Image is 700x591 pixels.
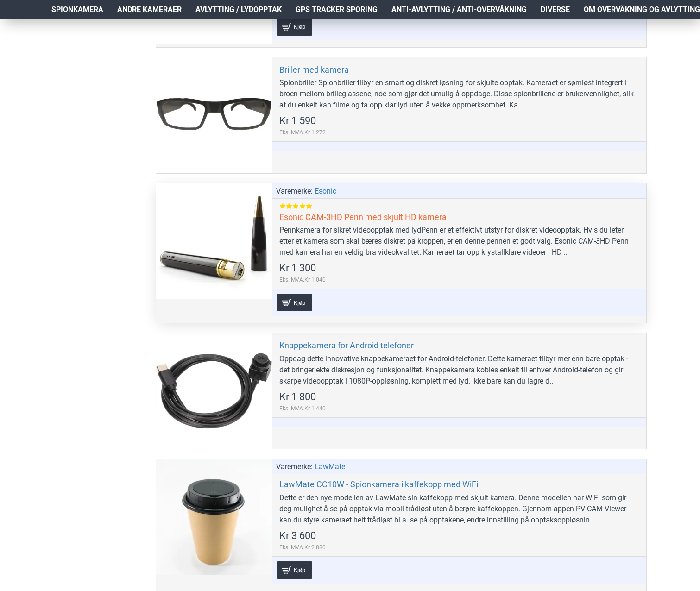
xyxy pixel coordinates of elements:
[279,212,447,222] a: Esonic CAM-3HD Penn med skjult HD kamera
[51,4,103,15] span: Spionkamera
[156,57,272,173] a: Briller med kamera Briller med kamera
[279,392,316,402] span: Kr 1 800
[276,461,313,472] span: Varemerke:
[279,263,316,273] span: Kr 1 300
[315,186,336,197] a: Esonic
[315,461,345,472] a: LawMate
[279,77,639,111] div: Spionbriller Spionbriller tilbyr en smart og diskret løsning for skjulte opptak. Kameraet er søml...
[279,340,414,351] a: Knappekamera for Android telefoner
[156,183,272,299] a: Esonic CAM-3HD Penn med skjult HD kamera Esonic CAM-3HD Penn med skjult HD kamera
[276,186,313,197] span: Varemerke:
[279,543,326,552] span: Eks. MVA:Kr 2 880
[291,567,308,573] span: Kjøp
[541,4,570,15] span: Diverse
[156,333,272,449] a: Knappekamera for Android telefoner Knappekamera for Android telefoner
[156,459,272,575] a: LawMate CC10W - Spionkamera i kaffekopp med WiFi LawMate CC10W - Spionkamera i kaffekopp med WiFi
[195,4,282,15] span: Avlytting / Lydopptak
[291,24,308,30] span: Kjøp
[279,492,639,526] div: Dette er den nye modellen av LawMate sin kaffekopp med skjult kamera. Denne modellen har WiFi som...
[296,4,378,15] span: GPS Tracker Sporing
[584,4,700,15] span: Om overvåkning og avlytting
[279,276,326,284] span: Eks. MVA:Kr 1 040
[279,64,349,75] a: Briller med kamera
[279,479,478,490] a: LawMate CC10W - Spionkamera i kaffekopp med WiFi
[279,116,316,126] span: Kr 1 590
[391,4,527,15] span: Anti-avlytting / Anti-overvåkning
[279,531,316,541] span: Kr 3 600
[279,353,639,387] div: Oppdag dette innovative knappekameraet for Android-telefoner. Dette kameraet tilbyr mer enn bare ...
[291,300,308,306] span: Kjøp
[117,4,182,15] span: Andre kameraer
[279,404,326,413] span: Eks. MVA:Kr 1 440
[279,225,639,258] div: Pennkamera for sikret videoopptak med lydPenn er et effektivt utstyr for diskret videoopptak. Hvi...
[279,128,326,137] span: Eks. MVA:Kr 1 272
